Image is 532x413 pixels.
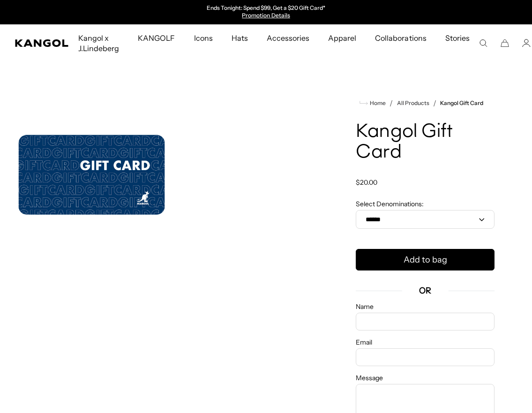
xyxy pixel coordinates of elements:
summary: Search here [479,39,487,47]
span: Apparel [328,24,356,52]
label: Message [356,374,495,382]
span: KANGOLF [138,24,175,52]
a: Home [360,99,386,107]
a: Hats [222,24,257,52]
span: Accessories [267,24,309,52]
p: Select Denominations: [356,200,495,208]
a: Kangol Gift Card [440,100,483,106]
button: Cart [501,39,509,47]
product-gallery: Gallery Viewer [15,79,326,271]
a: Collaborations [366,24,435,52]
label: Name [356,302,495,311]
li: / [429,98,436,109]
span: Stories [445,24,470,62]
a: Accessories [257,24,319,52]
span: Add to bag [404,254,447,266]
span: Home [368,100,386,106]
a: Kangol x J.Lindeberg [69,24,128,62]
p: Ends Tonight: Spend $99, Get a $20 Gift Card* [207,5,325,12]
nav: breadcrumbs [356,98,495,109]
h1: Kangol Gift Card [356,122,495,163]
label: Email [356,338,495,346]
span: Kangol x J.Lindeberg [78,24,119,62]
span: Hats [232,24,248,52]
a: Apparel [319,24,366,52]
span: Icons [194,24,213,52]
a: Icons [185,24,222,52]
a: KANGOLF [128,24,184,52]
span: $20.00 [356,178,377,187]
button: Add to bag [356,249,495,270]
a: Kangol [15,39,69,47]
a: Promotion Details [242,12,290,19]
a: Account [522,39,531,47]
slideshow-component: Announcement bar [170,5,363,20]
li: / [386,98,393,109]
div: Announcement [170,5,363,20]
a: All Products [397,100,429,106]
div: 1 of 2 [170,5,363,20]
span: Collaborations [375,24,426,52]
a: Stories [436,24,479,62]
